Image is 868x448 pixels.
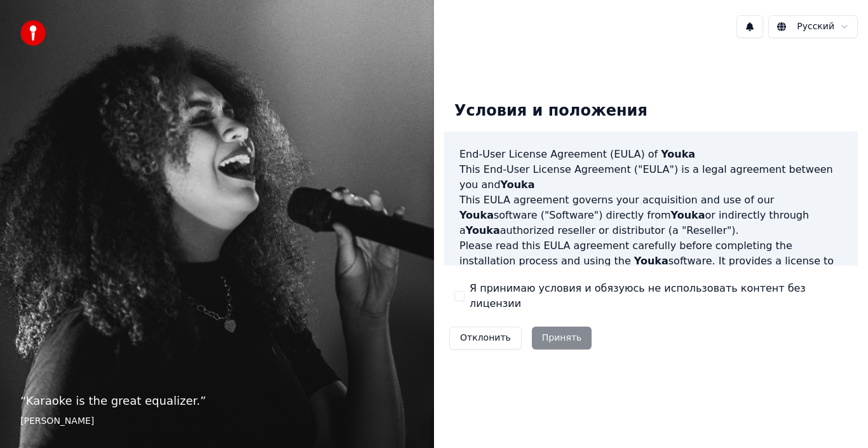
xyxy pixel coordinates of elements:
[449,327,522,350] button: Отклонить
[20,20,46,46] img: youka
[459,162,843,193] p: This End-User License Agreement ("EULA") is a legal agreement between you and
[470,281,848,311] label: Я принимаю условия и обязуюсь не использовать контент без лицензии
[444,91,658,132] div: Условия и положения
[634,255,668,267] span: Youka
[466,224,500,236] span: Youka
[459,147,843,162] h3: End-User License Agreement (EULA) of
[20,392,414,410] p: “ Karaoke is the great equalizer. ”
[671,209,705,221] span: Youka
[501,179,535,191] span: Youka
[459,209,494,221] span: Youka
[20,415,414,428] footer: [PERSON_NAME]
[459,238,843,299] p: Please read this EULA agreement carefully before completing the installation process and using th...
[661,148,695,160] span: Youka
[459,193,843,238] p: This EULA agreement governs your acquisition and use of our software ("Software") directly from o...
